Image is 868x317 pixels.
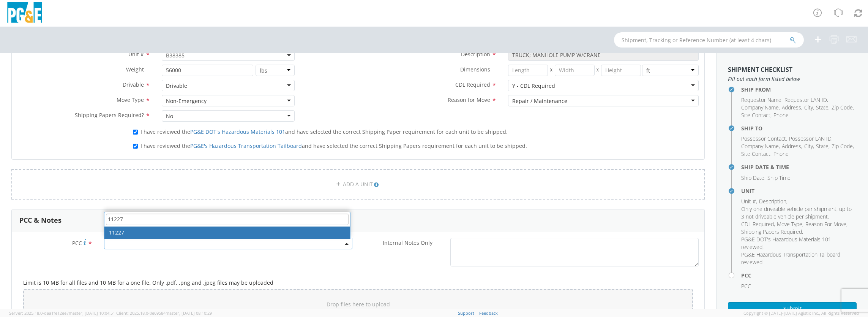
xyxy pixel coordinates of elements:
span: Company Name [741,104,779,111]
li: , [832,143,854,150]
li: , [759,198,788,205]
span: Description [759,198,786,205]
span: B38385 [166,52,290,59]
span: Phone [773,111,789,119]
li: , [741,111,772,119]
div: No [166,113,173,120]
h4: Ship From [741,87,857,92]
li: , [741,198,757,205]
span: Shipping Papers Required [741,228,802,235]
span: PG&E DOT's Hazardous Materials 101 reviewed [741,236,831,250]
button: Submit [728,302,857,315]
li: , [741,220,775,228]
span: Drop files here to upload [327,301,390,308]
h4: PCC [741,273,857,278]
li: , [741,104,780,111]
h5: Limit is 10 MB for all files and 10 MB for a one file. Only .pdf, .png and .jpeg files may be upl... [23,280,693,285]
li: , [741,228,803,236]
span: Requestor LAN ID [784,96,827,103]
span: Unit # [128,51,144,58]
span: Site Contact [741,111,770,119]
span: Address [782,143,801,150]
span: Ship Time [767,174,791,181]
span: Fill out each form listed below [728,75,857,83]
span: Move Type [777,220,802,228]
span: X [548,65,554,76]
span: X [595,65,601,76]
a: Feedback [479,310,498,316]
strong: Shipment Checklist [728,65,792,74]
li: , [789,135,833,143]
span: I have reviewed the and have selected the correct Shipping Papers requirement for each unit to be... [140,142,527,149]
span: CDL Required [455,81,490,88]
span: Unit # [741,198,756,205]
span: master, [DATE] 08:10:29 [166,310,212,316]
li: , [784,96,828,104]
li: , [741,174,765,182]
a: ADD A UNIT [11,169,705,200]
a: Support [458,310,474,316]
h4: Ship To [741,125,857,131]
input: I have reviewed thePG&E's Hazardous Transportation Tailboardand have selected the correct Shippin... [133,144,138,149]
span: Possessor LAN ID [789,135,832,142]
li: , [804,104,814,111]
span: Drivable [123,81,144,88]
input: Width [555,65,595,76]
h4: Unit [741,188,857,194]
span: Weight [126,66,144,73]
li: , [782,143,802,150]
li: , [741,96,783,104]
span: Server: 2025.18.0-daa1fe12ee7 [9,310,115,316]
span: Shipping Papers Required? [75,111,144,119]
span: Move Type [117,96,144,103]
li: , [816,143,830,150]
span: Client: 2025.18.0-0e69584 [116,310,212,316]
li: , [741,236,855,251]
span: PG&E Hazardous Transportation Tailboard reviewed [741,251,840,266]
li: , [741,150,772,158]
span: Address [782,104,801,111]
li: , [777,220,803,228]
span: Ship Date [741,174,764,181]
div: Non-Emergency [166,97,207,105]
span: PCC [741,282,751,290]
h3: PCC & Notes [19,217,62,224]
span: Copyright © [DATE]-[DATE] Agistix Inc., All Rights Reserved [743,310,859,316]
span: master, [DATE] 10:04:51 [69,310,115,316]
span: Zip Code [832,104,853,111]
span: State [816,143,829,150]
input: Height [601,65,641,76]
a: PG&E's Hazardous Transportation Tailboard [190,142,302,149]
span: Dimensions [460,66,490,73]
span: Requestor Name [741,96,781,103]
span: I have reviewed the and have selected the correct Shipping Paper requirement for each unit to be ... [140,128,508,135]
li: , [741,205,855,220]
div: Drivable [166,82,187,90]
span: Zip Code [832,143,853,150]
span: Reason for Move [448,96,490,103]
li: , [832,104,854,111]
input: Shipment, Tracking or Reference Number (at least 4 chars) [614,32,804,48]
span: B38385 [162,49,295,61]
span: Reason For Move [805,220,846,228]
span: Company Name [741,143,779,150]
img: pge-logo-06675f144f4cfa6a6814.png [6,2,44,25]
li: , [816,104,830,111]
span: Site Contact [741,150,770,157]
input: Length [508,65,548,76]
span: Only one driveable vehicle per shipment, up to 3 not driveable vehicle per shipment [741,205,852,220]
h4: Ship Date & Time [741,164,857,170]
li: , [741,143,780,150]
span: Internal Notes Only [383,239,432,246]
li: 11227 [104,227,350,239]
li: , [741,135,787,143]
input: I have reviewed thePG&E DOT's Hazardous Materials 101and have selected the correct Shipping Paper... [133,130,138,135]
span: City [804,104,813,111]
span: CDL Required [741,220,774,228]
li: , [805,220,847,228]
div: Repair / Maintenance [512,97,567,105]
span: Possessor Contact [741,135,786,142]
span: Phone [773,150,789,157]
span: City [804,143,813,150]
span: State [816,104,829,111]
